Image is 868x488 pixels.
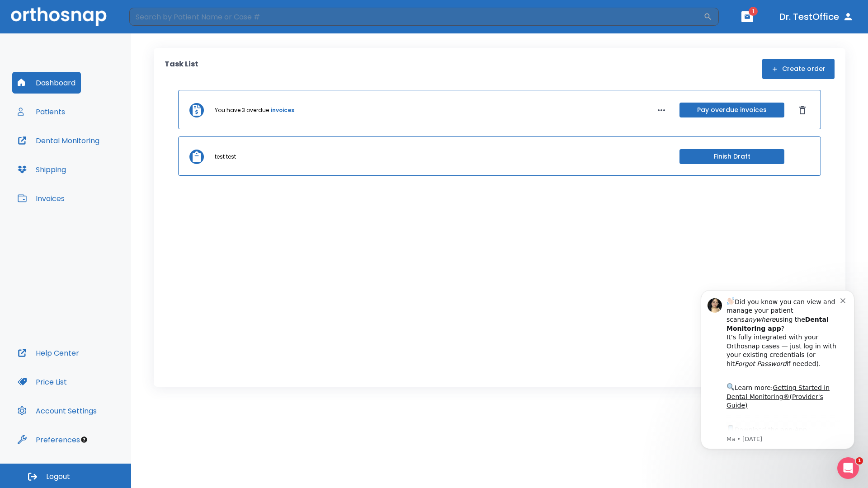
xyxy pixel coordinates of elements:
[12,429,85,450] button: Preferences
[12,101,71,122] button: Patients
[215,153,236,161] p: test test
[762,59,835,79] button: Create order
[215,106,269,114] p: You have 3 overdue
[776,9,857,25] button: Dr. TestOffice
[12,159,71,180] button: Shipping
[12,371,72,393] button: Price List
[12,188,70,209] button: Invoices
[12,342,85,364] button: Help Center
[129,8,703,26] input: Search by Patient Name or Case #
[795,103,810,117] button: Dismiss
[749,7,758,16] span: 1
[271,106,294,114] a: invoices
[856,457,863,465] span: 1
[165,59,198,79] p: Task List
[80,436,88,444] div: Tooltip anchor
[679,149,784,164] button: Finish Draft
[11,7,107,26] img: Orthosnap
[837,457,859,479] iframe: Intercom live chat
[687,279,868,483] iframe: Intercom notifications message
[12,400,102,422] button: Account Settings
[12,130,105,151] button: Dental Monitoring
[679,103,784,117] button: Pay overdue invoices
[12,72,81,94] button: Dashboard
[46,472,70,482] span: Logout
